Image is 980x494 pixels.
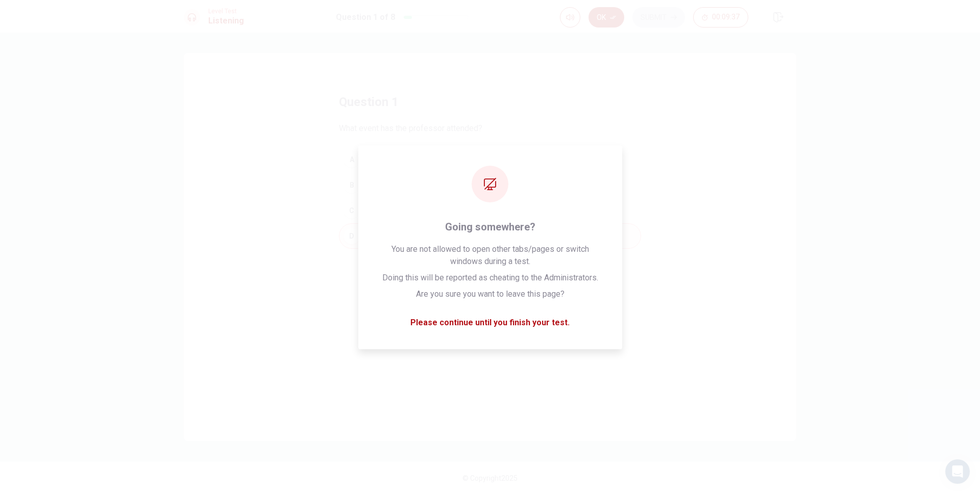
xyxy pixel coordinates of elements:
h1: Question 1 of 8 [336,11,395,23]
button: CA concert in which all of his students performed [339,198,641,223]
span: A play in which [PERSON_NAME] performed [364,179,521,191]
h4: question 1 [339,94,399,110]
span: What event has the professor attended? [339,122,482,135]
span: A concert in which all of his students performed [364,204,534,217]
span: © Copyright 2025 [462,474,518,482]
div: A [344,151,360,168]
div: Open Intercom Messenger [945,459,970,484]
h1: Listening [208,15,244,27]
button: Ok [589,7,624,28]
span: A concert in which [PERSON_NAME] performed [364,230,533,242]
button: BA play in which [PERSON_NAME] performed [339,172,641,198]
span: 00:09:37 [712,13,740,21]
button: AA play in which all of his students performed [339,147,641,172]
div: C [344,202,360,219]
span: A play in which all of his students performed [364,153,523,166]
button: 00:09:37 [693,7,748,28]
div: D [344,228,360,244]
span: Level Test [208,8,244,15]
button: DA concert in which [PERSON_NAME] performed [339,223,641,249]
div: B [344,177,360,193]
